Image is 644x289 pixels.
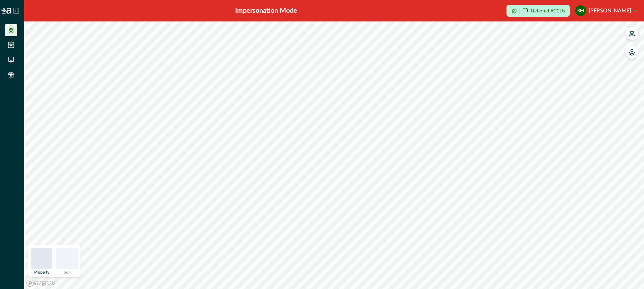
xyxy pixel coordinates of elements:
[26,279,56,287] a: Mapbox logo
[34,270,49,274] p: Property
[531,8,565,13] p: Deferred ACCUs
[235,6,297,16] div: Impersonation Mode
[24,21,644,289] canvas: Map
[575,3,637,19] button: Rodney McIntyre[PERSON_NAME]
[64,270,70,274] p: Soil
[1,8,11,14] img: Logo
